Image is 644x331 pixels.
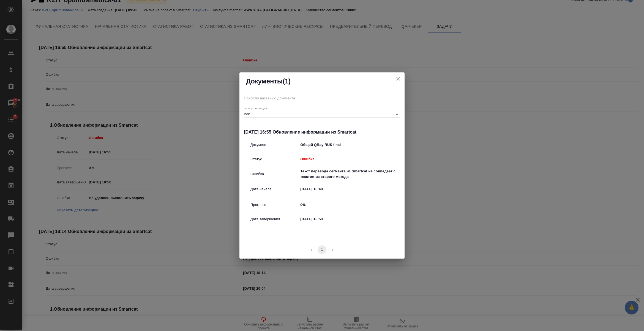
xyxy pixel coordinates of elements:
[300,202,400,208] p: 0%
[394,75,402,83] button: close
[300,156,400,162] p: Ошибка
[250,202,300,208] p: Прогресс
[244,107,267,110] label: Фильтр по статусу
[244,111,400,118] div: Все
[300,186,400,192] p: [DATE] 18:48
[300,169,400,180] p: Текст перевода сегмента из Smartcat не совпадает с текстом из старого метода
[250,156,300,162] p: Статус
[250,186,300,192] p: Дата начала
[300,216,400,222] p: [DATE] 18:50
[306,245,338,254] nav: pagination navigation
[250,216,300,222] p: Дата завершения
[244,129,400,135] span: [DATE] 16:55 Обновление информации из Smartcat
[250,171,300,177] p: Ошибка
[300,142,400,148] p: Общий QRay RUS final
[246,77,398,86] h2: Документы (1)
[318,245,326,254] button: page 1
[244,94,400,102] input: Поиск по названию документа
[250,142,300,148] p: Документ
